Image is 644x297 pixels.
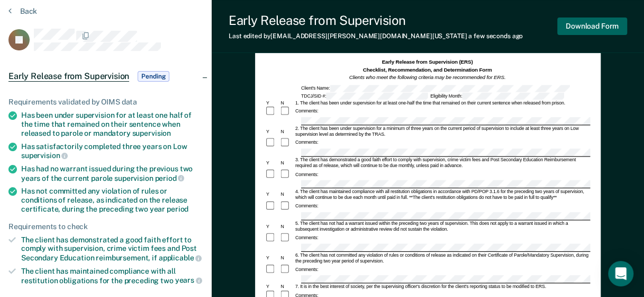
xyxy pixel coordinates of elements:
div: N [279,255,294,261]
div: Eligibility Month: [429,92,565,99]
span: supervision [21,151,68,160]
div: N [279,129,294,135]
div: Requirements validated by OIMS data [8,98,203,107]
span: applicable [159,254,202,262]
span: years [175,276,202,284]
em: Clients who meet the following criteria may be recommended for ERS. [349,75,505,81]
div: Early Release from Supervision [229,13,523,28]
div: Y [265,129,279,135]
div: The client has demonstrated a good faith effort to comply with supervision, crime victim fees and... [21,235,203,263]
div: Comments: [294,235,319,241]
div: The client has maintained compliance with all restitution obligations for the preceding two [21,267,203,285]
div: Open Intercom Messenger [608,261,633,286]
div: 3. The client has demonstrated a good faith effort to comply with supervision, crime victim fees ... [294,158,589,169]
div: Y [265,160,279,166]
div: Comments: [294,140,319,146]
strong: Early Release from Supervision (ERS) [382,59,473,65]
div: Last edited by [EMAIL_ADDRESS][PERSON_NAME][DOMAIN_NAME][US_STATE] [229,32,523,40]
div: 5. The client has not had a warrant issued within the preceding two years of supervision. This do... [294,221,589,232]
span: supervision [132,129,171,137]
span: a few seconds ago [468,32,523,40]
button: Back [8,6,37,16]
div: Comments: [294,172,319,178]
div: Has not committed any violation of rules or conditions of release, as indicated on the release ce... [21,187,203,213]
div: Has been under supervision for at least one half of the time that remained on their sentence when... [21,111,203,137]
div: Has had no warrant issued during the previous two years of the current parole supervision [21,164,203,182]
div: TDCJ/SID #: [300,92,429,99]
div: N [279,284,294,290]
div: Comments: [294,267,319,273]
div: Y [265,100,279,106]
div: 1. The client has been under supervision for at least one-half the time that remained on their cu... [294,100,589,106]
span: Early Release from Supervision [8,71,129,82]
div: N [279,224,294,230]
div: Has satisfactorily completed three years on Low [21,142,203,160]
div: Client's Name: [300,85,570,92]
span: period [167,205,188,213]
div: 7. It is in the best interest of society, per the supervising officer's discretion for the client... [294,284,589,290]
div: Comments: [294,109,319,115]
div: Requirements to check [8,222,203,231]
div: N [279,160,294,166]
span: Pending [138,71,169,82]
div: Y [265,284,279,290]
button: Download Form [557,18,627,35]
div: 4. The client has maintained compliance with all restitution obligations in accordance with PD/PO... [294,189,589,201]
div: N [279,192,294,198]
div: N [279,100,294,106]
div: Y [265,192,279,198]
div: Comments: [294,204,319,209]
span: period [155,174,184,182]
strong: Checklist, Recommendation, and Determination Form [362,67,492,73]
div: Y [265,224,279,230]
div: 6. The client has not committed any violation of rules or conditions of release as indicated on t... [294,252,589,264]
div: 2. The client has been under supervision for a minimum of three years on the current period of su... [294,126,589,137]
div: Y [265,255,279,261]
